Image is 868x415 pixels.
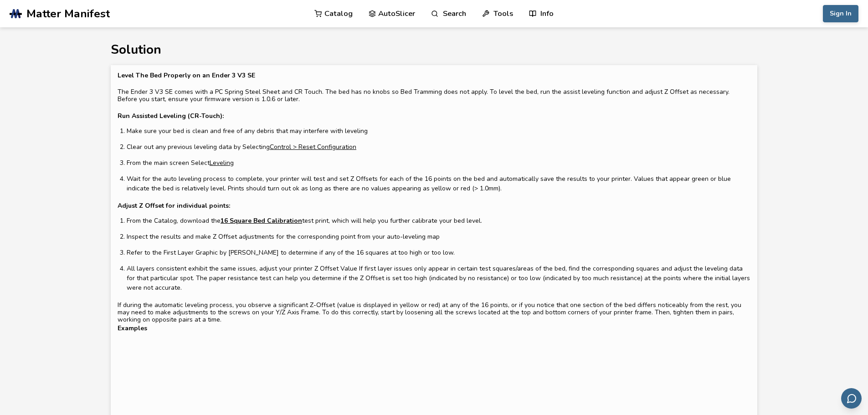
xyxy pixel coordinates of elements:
li: From the Catalog, download the test print, which will help you further calibrate your bed level. [127,216,750,225]
strong: Examples [118,323,147,333]
span: Matter Manifest [26,7,110,20]
li: Clear out any previous leveling data by Selecting [127,142,750,152]
div: The Ender 3 V3 SE comes with a PC Spring Steel Sheet and CR Touch. The bed has no knobs so Bed Tr... [118,72,750,323]
li: Inspect the results and make Z Offset adjustments for the corresponding point from your auto-leve... [127,232,750,241]
u: Leveling [210,159,234,167]
b: Level The Bed Properly on an Ender 3 V3 SE [118,71,255,80]
li: Make sure your bed is clean and free of any debris that may interfere with leveling [127,126,750,136]
button: Send feedback via email [841,388,862,409]
li: Wait for the auto leveling process to complete, your printer will test and set Z Offsets for each... [127,174,750,193]
button: Sign In [823,5,858,22]
b: Run Assisted Leveling (CR-Touch): [118,112,224,120]
li: Refer to the First Layer Graphic by [PERSON_NAME] to determine if any of the 16 squares at too hi... [127,248,750,257]
li: From the main screen Select [127,158,750,168]
li: All layers consistent exhibit the same issues, adjust your printer Z Offset Value If first layer ... [127,264,750,292]
h1: Solution [111,43,757,57]
u: Control > Reset Configuration [270,143,356,151]
b: Adjust Z Offset for individual points: [118,201,230,210]
a: 16 Square Bed Calibration [221,216,302,225]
